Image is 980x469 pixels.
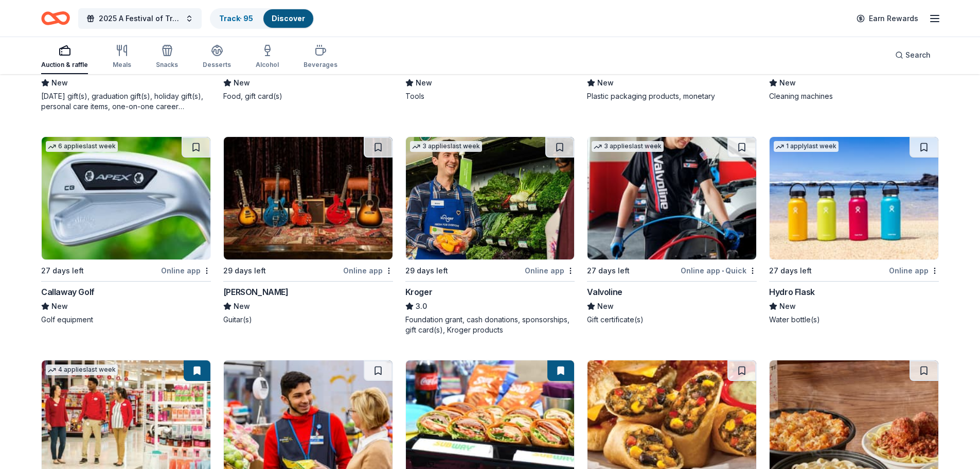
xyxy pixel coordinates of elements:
div: Online app Quick [681,264,757,277]
div: Alcohol [256,61,279,69]
button: Auction & raffle [41,40,88,74]
div: Meals [113,61,131,69]
img: Image for Gibson [224,137,393,259]
a: Image for Callaway Golf6 applieslast week27 days leftOnline appCallaway GolfNewGolf equipment [41,136,211,325]
div: Foundation grant, cash donations, sponsorships, gift card(s), Kroger products [405,315,575,335]
button: Desserts [203,40,231,74]
button: Search [887,45,939,65]
div: 6 applies last week [46,141,118,152]
div: 29 days left [223,265,266,277]
div: Food, gift card(s) [223,91,393,101]
div: Beverages [304,61,337,69]
span: New [416,77,432,89]
div: Snacks [156,61,178,69]
div: 29 days left [405,265,448,277]
span: New [597,77,614,89]
div: Cleaning machines [769,91,939,101]
div: Online app [889,264,939,277]
a: Earn Rewards [850,9,924,28]
span: New [51,300,68,312]
img: Image for Kroger [406,137,575,259]
a: Track· 95 [219,14,253,23]
div: 27 days left [41,265,84,277]
div: Desserts [203,61,231,69]
span: 3.0 [416,300,427,312]
span: 2025 A Festival of Trees Event [99,12,181,25]
img: Image for Valvoline [587,137,756,259]
div: Auction & raffle [41,61,88,69]
div: 1 apply last week [774,141,839,152]
button: Alcohol [256,40,279,74]
img: Image for Callaway Golf [42,137,210,259]
div: Hydro Flask [769,286,815,298]
div: Valvoline [587,286,622,298]
img: Image for Hydro Flask [770,137,938,259]
button: 2025 A Festival of Trees Event [78,8,202,29]
button: Track· 95Discover [210,8,314,29]
div: Water bottle(s) [769,315,939,325]
div: Golf equipment [41,315,211,325]
div: 4 applies last week [46,364,118,375]
div: Callaway Golf [41,286,95,298]
a: Image for Gibson29 days leftOnline app[PERSON_NAME]NewGuitar(s) [223,136,393,325]
button: Beverages [304,40,337,74]
div: Online app [161,264,211,277]
div: Guitar(s) [223,315,393,325]
span: New [234,77,250,89]
div: Kroger [405,286,433,298]
a: Image for Hydro Flask1 applylast week27 days leftOnline appHydro FlaskNewWater bottle(s) [769,136,939,325]
div: Online app [525,264,575,277]
div: Tools [405,91,575,101]
span: Search [905,49,931,61]
div: Plastic packaging products, monetary [587,91,757,101]
button: Snacks [156,40,178,74]
span: New [597,300,614,312]
a: Image for Valvoline3 applieslast week27 days leftOnline app•QuickValvolineNewGift certificate(s) [587,136,757,325]
div: 27 days left [769,265,812,277]
div: 27 days left [587,265,630,277]
div: 3 applies last week [410,141,482,152]
a: Image for Kroger3 applieslast week29 days leftOnline appKroger3.0Foundation grant, cash donations... [405,136,575,335]
span: New [234,300,250,312]
div: Online app [343,264,393,277]
button: Meals [113,40,131,74]
span: New [779,300,796,312]
div: 3 applies last week [592,141,664,152]
a: Home [41,6,70,30]
a: Discover [272,14,305,23]
div: Gift certificate(s) [587,315,757,325]
span: New [779,77,796,89]
span: • [722,267,724,275]
span: New [51,77,68,89]
div: [DATE] gift(s), graduation gift(s), holiday gift(s), personal care items, one-on-one career coach... [41,91,211,112]
div: [PERSON_NAME] [223,286,289,298]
